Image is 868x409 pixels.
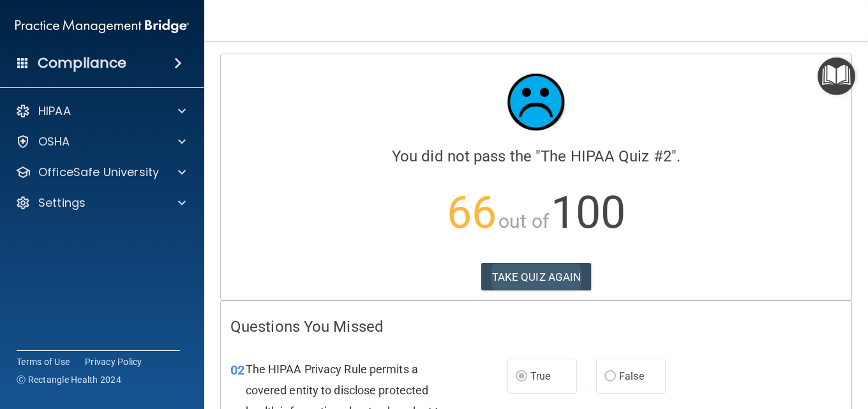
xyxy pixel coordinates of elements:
a: OSHA [15,134,186,149]
p: OSHA [38,134,70,149]
h4: Compliance [38,54,126,72]
h4: You did not pass the " ". [230,148,842,165]
input: False [604,372,616,382]
button: Open Resource Center [818,57,855,95]
h4: Questions You Missed [230,318,842,335]
img: PMB logo [15,13,189,39]
span: 66 [447,186,497,239]
span: Ⓒ Rectangle Health 2024 [17,373,121,386]
a: Terms of Use [17,355,70,368]
span: 02 [230,362,244,378]
a: Settings [15,195,186,211]
span: out of [498,210,549,232]
span: The HIPAA Quiz #2 [541,147,671,165]
span: True [530,370,550,382]
p: HIPAA [38,103,71,119]
a: OfficeSafe University [15,165,186,180]
span: 100 [551,186,625,239]
a: Privacy Policy [85,355,142,368]
p: Settings [38,195,86,211]
a: HIPAA [15,103,186,119]
img: sad_face.ecc698e2.jpg [498,64,574,140]
p: OfficeSafe University [38,165,159,180]
input: True [516,372,527,382]
span: False [619,370,644,382]
button: TAKE QUIZ AGAIN [481,263,592,291]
